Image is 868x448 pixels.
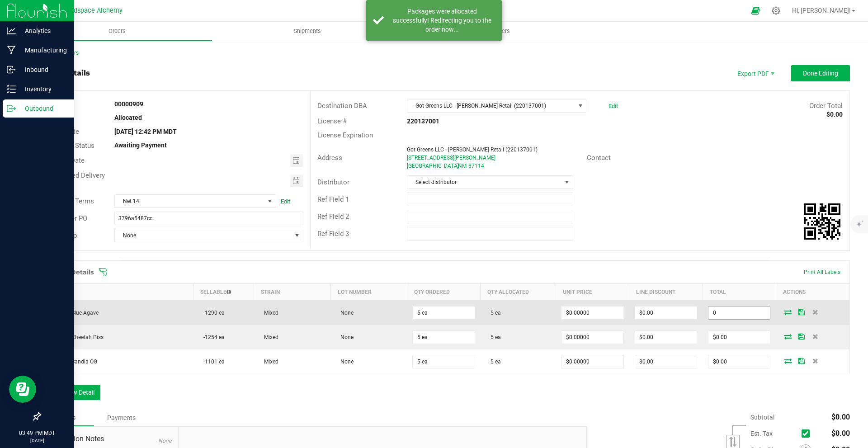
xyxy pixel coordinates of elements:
[317,117,347,125] span: License #
[745,2,766,19] span: Open Ecommerce Menu
[708,331,770,344] input: 0
[16,84,70,94] p: Inventory
[317,131,373,139] span: License Expiration
[254,284,330,301] th: Strain
[282,27,333,35] span: Shipments
[317,230,349,238] span: Ref Field 3
[7,26,16,35] inline-svg: Analytics
[259,358,278,365] span: Mixed
[486,334,501,340] span: 5 ea
[16,45,70,56] p: Manufacturing
[193,284,254,301] th: Sellable
[809,102,843,110] span: Order Total
[336,310,354,316] span: None
[708,307,770,319] input: 0
[458,163,467,169] span: NM
[336,358,354,365] span: None
[16,64,70,75] p: Inbound
[556,284,629,301] th: Unit Price
[795,358,808,363] span: Save Order Detail
[407,176,561,189] span: Select distributor
[803,70,838,77] span: Done Editing
[795,309,808,315] span: Save Order Detail
[635,307,697,319] input: 0
[115,195,264,207] span: Net 14
[635,355,697,368] input: 0
[114,100,143,108] strong: 00000909
[635,331,697,344] input: 0
[199,358,225,365] span: -1101 ea
[486,358,501,365] span: 5 ea
[4,437,70,444] p: [DATE]
[776,284,849,301] th: Actions
[481,284,556,301] th: Qty Allocated
[561,307,623,319] input: 0
[708,355,770,368] input: 0
[259,310,278,316] span: Mixed
[587,154,611,162] span: Contact
[7,46,16,55] inline-svg: Manufacturing
[826,111,843,118] strong: $0.00
[795,334,808,339] span: Save Order Detail
[407,284,480,301] th: Qty Ordered
[94,410,148,426] div: Payments
[808,309,822,315] span: Delete Order Detail
[750,414,774,421] span: Subtotal
[317,195,349,203] span: Ref Field 1
[728,65,782,81] li: Export PDF
[7,85,16,94] inline-svg: Inventory
[317,178,349,186] span: Distributor
[407,118,439,125] strong: 220137001
[290,154,303,167] span: Toggle calendar
[41,284,193,301] th: Item
[629,284,703,301] th: Line Discount
[468,163,484,169] span: 87114
[212,22,402,41] a: Shipments
[407,146,538,153] span: Got Greens LLC - [PERSON_NAME] Retail (220137001)
[407,99,575,112] span: Got Greens LLC - [PERSON_NAME] Retail (220137001)
[16,25,70,36] p: Analytics
[199,310,225,316] span: -1290 ea
[802,428,814,440] span: Calculate excise tax
[407,155,495,161] span: [STREET_ADDRESS][PERSON_NAME]
[47,434,171,444] span: Destination Notes
[114,128,177,135] strong: [DATE] 12:42 PM MDT
[457,163,458,169] span: ,
[4,429,70,437] p: 03:49 PM MDT
[317,154,342,162] span: Address
[791,65,850,81] button: Done Editing
[609,103,618,109] a: Edit
[703,284,776,301] th: Total
[561,331,623,344] input: 0
[7,65,16,74] inline-svg: Inbound
[114,141,167,149] strong: Awaiting Payment
[804,203,840,240] qrcode: 00000909
[330,284,407,301] th: Lot Number
[47,171,105,190] span: Requested Delivery Date
[770,6,782,15] div: Manage settings
[413,307,474,319] input: 0
[413,355,474,368] input: 0
[259,334,278,340] span: Mixed
[158,438,171,444] span: None
[413,331,474,344] input: 0
[290,174,303,187] span: Toggle calendar
[831,413,850,421] span: $0.00
[808,334,822,339] span: Delete Order Detail
[750,430,798,437] span: Est. Tax
[407,163,459,169] span: [GEOGRAPHIC_DATA]
[22,22,212,41] a: Orders
[808,358,822,363] span: Delete Order Detail
[9,376,36,403] iframe: Resource center
[486,310,501,316] span: 5 ea
[46,334,104,340] span: Tokees - Cheetah Piss
[804,203,840,240] img: Scan me!
[62,7,123,14] span: Headspace Alchemy
[792,7,851,14] span: Hi, [PERSON_NAME]!
[389,7,495,34] div: Packages were allocated successfully! Redirecting you to the order now...
[281,198,290,205] a: Edit
[16,103,70,114] p: Outbound
[199,334,225,340] span: -1254 ea
[7,104,16,113] inline-svg: Outbound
